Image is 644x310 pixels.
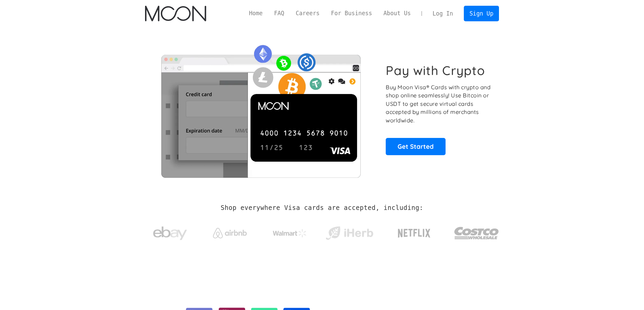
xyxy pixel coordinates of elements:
a: FAQ [268,9,290,18]
a: For Business [325,9,378,18]
a: iHerb [324,218,375,245]
a: home [145,6,206,21]
img: Moon Cards let you spend your crypto anywhere Visa is accepted. [145,40,377,177]
a: Careers [290,9,325,18]
a: Sign Up [464,6,499,21]
a: Costco [454,214,499,249]
img: ebay [153,223,187,244]
a: Home [243,9,268,18]
a: ebay [145,216,195,247]
img: Moon Logo [145,6,206,21]
a: Netflix [384,218,445,245]
a: About Us [378,9,416,18]
h1: Pay with Crypto [386,63,485,78]
h2: Shop everywhere Visa cards are accepted, including: [221,204,423,212]
img: Airbnb [213,228,247,238]
p: Buy Moon Visa® Cards with crypto and shop online seamlessly! Use Bitcoin or USDT to get secure vi... [386,83,492,125]
a: Log In [427,6,459,21]
a: Get Started [386,138,446,155]
img: Costco [454,220,499,246]
img: Netflix [397,225,431,242]
a: Airbnb [205,221,255,242]
img: iHerb [324,224,375,242]
img: Walmart [273,229,307,237]
a: Walmart [264,222,315,241]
